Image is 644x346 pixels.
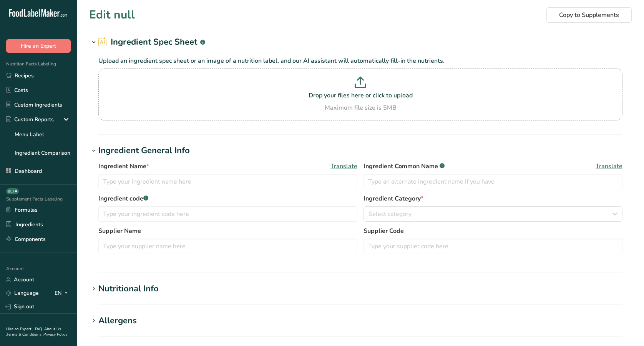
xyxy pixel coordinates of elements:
[98,174,357,189] input: Type your ingredient name here
[6,115,54,124] div: Custom Reports
[98,226,357,236] label: Supplier Name
[559,10,619,20] span: Copy to Supplements
[6,326,61,337] a: About Us .
[596,162,622,171] span: Translate
[55,289,71,298] div: EN
[98,282,159,295] div: Nutritional Info
[98,314,137,327] div: Allergens
[6,39,71,53] button: Hire an Expert
[363,162,445,171] span: Ingredient Common Name
[363,239,622,254] input: Type your supplier code here
[100,103,621,112] div: Maximum file size is 5MB
[98,56,622,65] p: Upload an ingredient spec sheet or an image of a nutrition label, and our AI assistant will autom...
[100,91,621,100] p: Drop your files here or click to upload
[98,239,357,254] input: Type your supplier name here
[98,162,149,171] span: Ingredient Name
[546,7,632,23] button: Copy to Supplements
[363,206,622,222] button: Select category
[98,144,190,157] div: Ingredient General Info
[98,36,205,48] h2: Ingredient Spec Sheet
[363,174,622,189] input: Type an alternate ingredient name if you have
[363,194,622,203] label: Ingredient Category
[6,188,19,194] div: BETA
[6,326,33,332] a: Hire an Expert .
[98,194,357,203] label: Ingredient code
[363,226,622,236] label: Supplier Code
[43,332,67,337] a: Privacy Policy
[98,206,357,222] input: Type your ingredient code here
[35,326,44,332] a: FAQ .
[330,162,357,171] span: Translate
[7,332,43,337] a: Terms & Conditions .
[6,286,39,300] a: Language
[368,209,412,219] span: Select category
[89,6,135,23] h1: Edit null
